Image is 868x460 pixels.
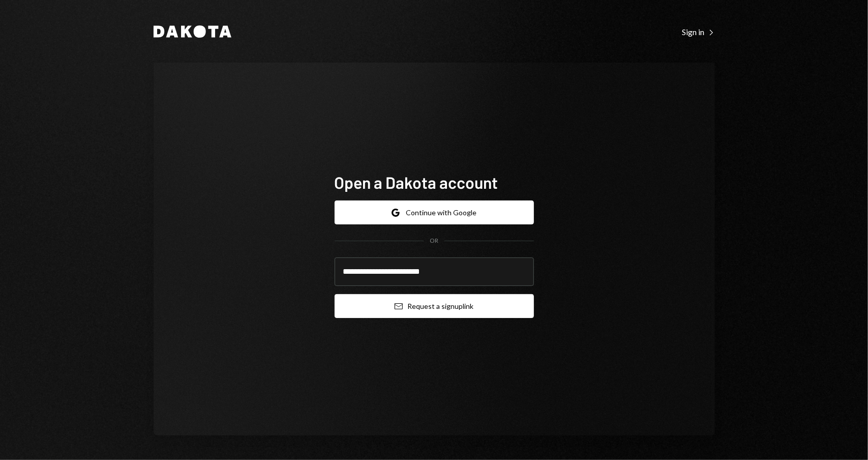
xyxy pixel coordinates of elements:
[335,294,534,318] button: Request a signuplink
[682,27,715,37] div: Sign in
[430,237,438,245] div: OR
[335,200,534,224] button: Continue with Google
[682,26,715,37] a: Sign in
[335,172,534,192] h1: Open a Dakota account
